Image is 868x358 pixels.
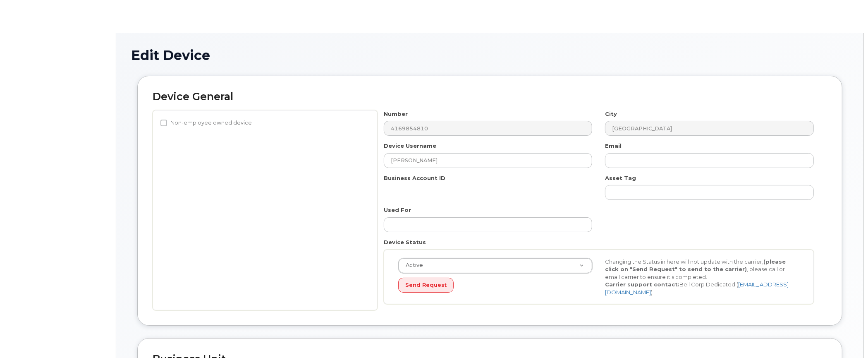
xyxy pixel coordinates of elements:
[131,48,849,62] h1: Edit Device
[605,281,789,296] a: [EMAIL_ADDRESS][DOMAIN_NAME]
[605,174,636,182] label: Asset Tag
[398,278,454,293] button: Send Request
[384,110,408,118] label: Number
[384,174,445,182] label: Business Account ID
[160,118,252,128] label: Non-employee owned device
[605,110,617,118] label: City
[399,258,592,273] a: Active
[605,142,622,150] label: Email
[384,142,436,150] label: Device Username
[401,262,423,269] span: Active
[605,281,679,288] strong: Carrier support contact:
[160,120,167,126] input: Non-employee owned device
[384,238,426,246] label: Device Status
[153,91,827,103] h2: Device General
[384,206,411,214] label: Used For
[599,258,806,296] div: Changing the Status in here will not update with the carrier, , please call or email carrier to e...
